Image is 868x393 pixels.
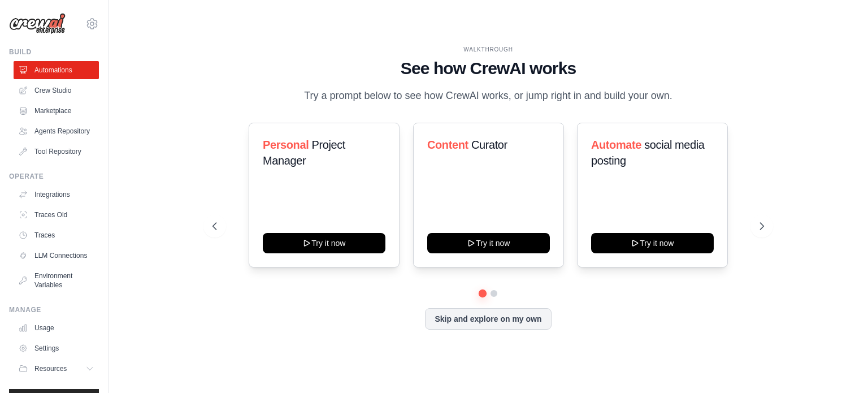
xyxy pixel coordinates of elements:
span: Automate [591,139,641,151]
p: Try a prompt below to see how CrewAI works, or jump right in and build your own. [298,88,678,104]
a: Tool Repository [14,142,99,161]
a: Marketplace [14,102,99,120]
a: LLM Connections [14,247,99,265]
a: Agents Repository [14,122,99,140]
a: Automations [14,61,99,79]
a: Traces [14,226,99,244]
div: Manage [9,305,99,314]
span: Curator [471,139,507,151]
img: Logo [9,13,66,34]
a: Usage [14,319,99,337]
a: Environment Variables [14,267,99,294]
button: Try it now [591,233,714,253]
a: Traces Old [14,206,99,224]
div: WALKTHROUGH [212,45,764,54]
span: Personal [263,139,309,151]
button: Skip and explore on my own [425,308,551,330]
a: Settings [14,339,99,357]
span: Project Manager [263,139,345,167]
span: social media posting [591,139,705,167]
button: Resources [14,360,99,378]
button: Try it now [263,233,385,253]
a: Integrations [14,185,99,204]
span: Content [427,139,468,151]
a: Crew Studio [14,81,99,100]
h1: See how CrewAI works [212,58,764,79]
div: Operate [9,172,99,181]
button: Try it now [427,233,550,253]
div: Build [9,47,99,57]
span: Resources [34,364,67,373]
